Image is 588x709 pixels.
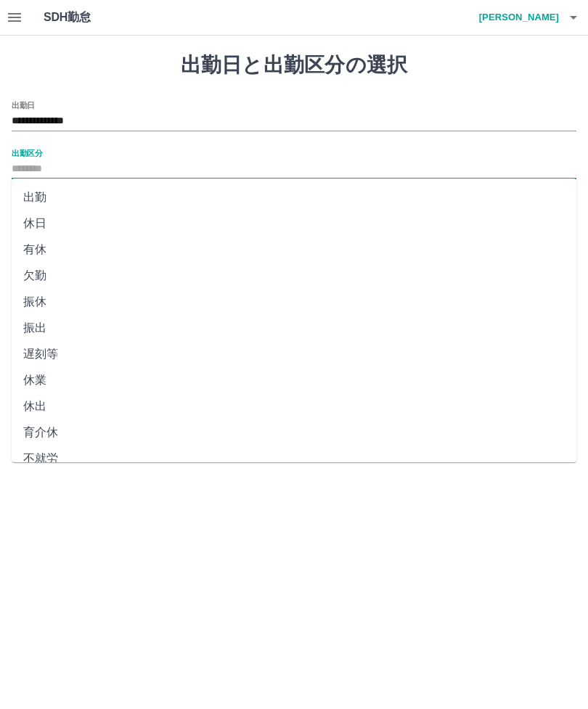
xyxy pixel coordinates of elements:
[12,446,576,472] li: 不就労
[12,341,576,367] li: 遅刻等
[12,315,576,341] li: 振出
[12,393,576,419] li: 休出
[12,237,576,263] li: 有休
[12,263,576,289] li: 欠勤
[12,53,576,78] h1: 出勤日と出勤区分の選択
[12,184,576,210] li: 出勤
[12,147,42,158] label: 出勤区分
[12,210,576,237] li: 休日
[12,367,576,393] li: 休業
[12,99,35,110] label: 出勤日
[12,289,576,315] li: 振休
[12,419,576,446] li: 育介休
